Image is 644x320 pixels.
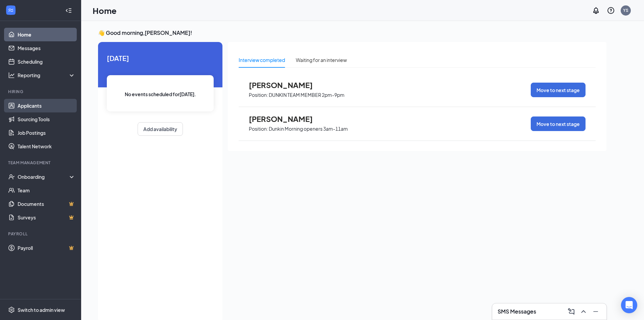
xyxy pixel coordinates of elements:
div: Onboarding [18,173,70,180]
button: ComposeMessage [566,306,577,317]
a: DocumentsCrown [18,197,75,211]
a: Scheduling [18,55,75,68]
svg: WorkstreamLogo [7,7,14,14]
button: Add availability [138,122,183,136]
svg: ChevronUp [579,307,588,316]
span: [DATE] [107,53,214,63]
a: Team [18,184,75,197]
h3: 👋 Good morning, [PERSON_NAME] ! [98,29,606,37]
p: Dunkin Morning openers 3am-11am [269,126,348,132]
p: Position: [249,92,268,98]
a: SurveysCrown [18,211,75,224]
a: PayrollCrown [18,241,75,255]
svg: Minimize [592,307,600,316]
svg: QuestionInfo [607,6,615,15]
button: Minimize [590,306,601,317]
span: [PERSON_NAME] [249,114,323,123]
h1: Home [93,5,117,16]
button: ChevronUp [578,306,589,317]
p: DUNKIN TEAM MEMBER 2pm-9pm [269,92,344,98]
span: No events scheduled for [DATE] . [125,90,196,98]
p: Position: [249,126,268,132]
a: Talent Network [18,140,75,153]
div: Hiring [8,89,74,94]
button: Move to next stage [531,83,586,97]
div: Switch to admin view [18,306,65,313]
svg: Analysis [8,72,15,79]
a: Applicants [18,99,75,112]
svg: UserCheck [8,173,15,180]
a: Job Postings [18,126,75,140]
div: Team Management [8,160,74,166]
div: Payroll [8,231,74,237]
button: Move to next stage [531,116,586,131]
div: Waiting for an interview [296,56,347,64]
a: Messages [18,41,75,55]
svg: Settings [8,306,15,313]
span: [PERSON_NAME] [249,81,323,89]
a: Sourcing Tools [18,112,75,126]
a: Home [18,28,75,41]
div: Reporting [18,72,76,79]
svg: ComposeMessage [567,307,575,316]
svg: Collapse [65,7,72,14]
h3: SMS Messages [498,308,536,315]
svg: Notifications [592,6,600,15]
div: Interview completed [239,56,285,64]
div: Open Intercom Messenger [621,297,637,313]
div: YS [623,7,628,13]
